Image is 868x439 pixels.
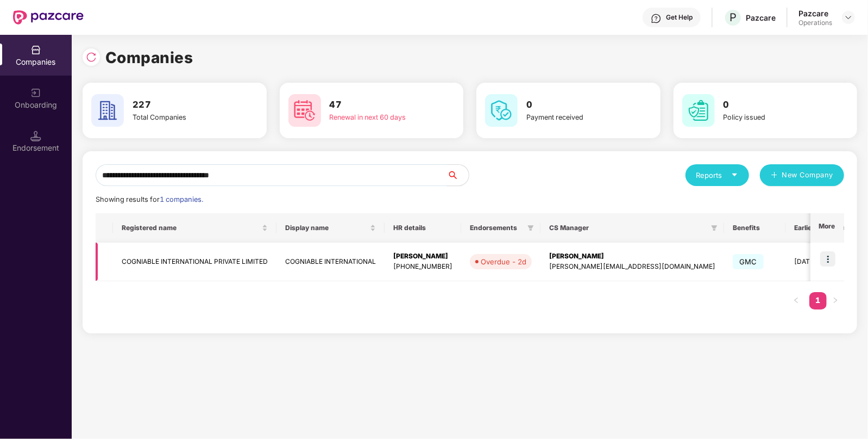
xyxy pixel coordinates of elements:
[810,213,844,243] th: More
[666,13,693,22] div: Get Help
[113,213,276,243] th: Registered name
[330,98,423,112] h3: 47
[731,171,738,178] span: caret-down
[105,46,193,70] h1: Companies
[809,292,827,310] li: 1
[30,131,41,141] img: svg+xml;base64,PHN2ZyB3aWR0aD0iMTQuNSIgaGVpZ2h0PSIxNC41IiB2aWV3Qm94PSIwIDAgMTYgMTYiIGZpbGw9Im5vbm...
[470,224,523,232] span: Endorsements
[696,170,738,181] div: Reports
[288,94,321,127] img: svg+xml;base64,PHN2ZyB4bWxucz0iaHR0cDovL3d3dy53My5vcmcvMjAwMC9zdmciIHdpZHRoPSI2MCIgaGVpZ2h0PSI2MC...
[160,195,203,203] span: 1 companies.
[793,297,800,304] span: left
[330,112,423,123] div: Renewal in next 60 days
[651,13,662,24] img: svg+xml;base64,PHN2ZyBpZD0iSGVscC0zMngzMiIgeG1sbnM9Imh0dHA6Ly93d3cudzMub3JnLzIwMDAvc3ZnIiB3aWR0aD...
[446,171,469,180] span: search
[771,171,778,180] span: plus
[527,225,534,231] span: filter
[786,243,856,281] td: [DATE]
[733,254,764,269] span: GMC
[285,224,368,232] span: Display name
[393,251,452,262] div: [PERSON_NAME]
[91,94,124,127] img: svg+xml;base64,PHN2ZyB4bWxucz0iaHR0cDovL3d3dy53My5vcmcvMjAwMC9zdmciIHdpZHRoPSI2MCIgaGVpZ2h0PSI2MC...
[786,213,856,243] th: Earliest Renewal
[724,112,817,123] div: Policy issued
[832,297,839,304] span: right
[782,170,834,181] span: New Company
[827,292,844,310] button: right
[724,213,786,243] th: Benefits
[122,224,260,232] span: Registered name
[276,243,385,281] td: COGNIABLE INTERNATIONAL
[86,52,97,63] img: svg+xml;base64,PHN2ZyBpZD0iUmVsb2FkLTMyeDMyIiB4bWxucz0iaHR0cDovL3d3dy53My5vcmcvMjAwMC9zdmciIHdpZH...
[549,224,707,232] span: CS Manager
[729,11,737,24] span: P
[549,251,715,262] div: [PERSON_NAME]
[746,13,776,23] div: Pazcare
[809,292,827,308] a: 1
[709,221,720,234] span: filter
[13,10,84,24] img: New Pazcare Logo
[549,262,715,272] div: [PERSON_NAME][EMAIL_ADDRESS][DOMAIN_NAME]
[724,98,817,112] h3: 0
[682,94,715,127] img: svg+xml;base64,PHN2ZyB4bWxucz0iaHR0cDovL3d3dy53My5vcmcvMjAwMC9zdmciIHdpZHRoPSI2MCIgaGVpZ2h0PSI2MC...
[788,292,805,310] li: Previous Page
[113,243,276,281] td: COGNIABLE INTERNATIONAL PRIVATE LIMITED
[526,98,620,112] h3: 0
[526,112,620,123] div: Payment received
[788,292,805,310] button: left
[485,94,518,127] img: svg+xml;base64,PHN2ZyB4bWxucz0iaHR0cDovL3d3dy53My5vcmcvMjAwMC9zdmciIHdpZHRoPSI2MCIgaGVpZ2h0PSI2MC...
[30,45,41,55] img: svg+xml;base64,PHN2ZyBpZD0iQ29tcGFuaWVzIiB4bWxucz0iaHR0cDovL3d3dy53My5vcmcvMjAwMC9zdmciIHdpZHRoPS...
[276,213,385,243] th: Display name
[481,256,526,267] div: Overdue - 2d
[30,88,41,98] img: svg+xml;base64,PHN2ZyB3aWR0aD0iMjAiIGhlaWdodD0iMjAiIHZpZXdCb3g9IjAgMCAyMCAyMCIgZmlsbD0ibm9uZSIgeG...
[798,8,832,18] div: Pazcare
[844,13,853,22] img: svg+xml;base64,PHN2ZyBpZD0iRHJvcGRvd24tMzJ4MzIiIHhtbG5zPSJodHRwOi8vd3d3LnczLm9yZy8yMDAwL3N2ZyIgd2...
[446,164,469,186] button: search
[798,18,832,27] div: Operations
[96,195,203,203] span: Showing results for
[820,251,835,267] img: icon
[133,98,226,112] h3: 227
[133,112,226,123] div: Total Companies
[760,164,844,186] button: plusNew Company
[711,225,718,231] span: filter
[827,292,844,310] li: Next Page
[525,221,536,234] span: filter
[393,262,452,272] div: [PHONE_NUMBER]
[385,213,461,243] th: HR details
